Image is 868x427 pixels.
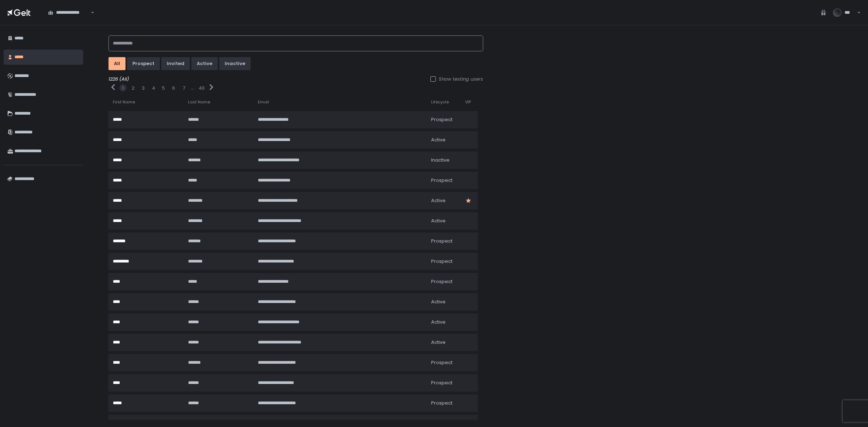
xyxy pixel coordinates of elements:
div: active [197,60,212,67]
span: prospect [431,258,452,265]
div: ... [191,85,194,91]
div: inactive [225,60,245,67]
span: prospect [431,380,452,386]
span: prospect [431,359,452,366]
span: active [431,299,446,305]
div: 1226 (All) [109,76,483,82]
span: active [431,319,446,325]
span: prospect [431,238,452,244]
button: 7 [183,85,185,91]
span: active [431,197,446,204]
span: inactive [431,157,450,163]
button: 4 [152,85,155,91]
span: VIP [465,99,471,105]
button: inactive [219,57,251,70]
span: active [431,218,446,224]
span: Email [258,99,269,105]
button: 3 [142,85,145,91]
button: 5 [162,85,165,91]
div: All [114,60,120,67]
button: invited [161,57,190,70]
span: First Name [113,99,135,105]
button: All [109,57,125,70]
button: 2 [132,85,135,91]
div: invited [167,60,184,67]
span: active [431,339,446,346]
span: prospect [431,400,452,406]
button: 1 [122,85,124,91]
span: prospect [431,116,452,123]
span: prospect [431,177,452,184]
button: prospect [127,57,160,70]
div: Search for option [43,5,94,20]
span: Last Name [188,99,210,105]
button: 40 [199,85,205,91]
button: active [191,57,218,70]
div: prospect [132,60,154,67]
span: prospect [431,278,452,285]
span: Lifecycle [431,99,449,105]
button: 6 [172,85,175,91]
span: active [431,137,446,143]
